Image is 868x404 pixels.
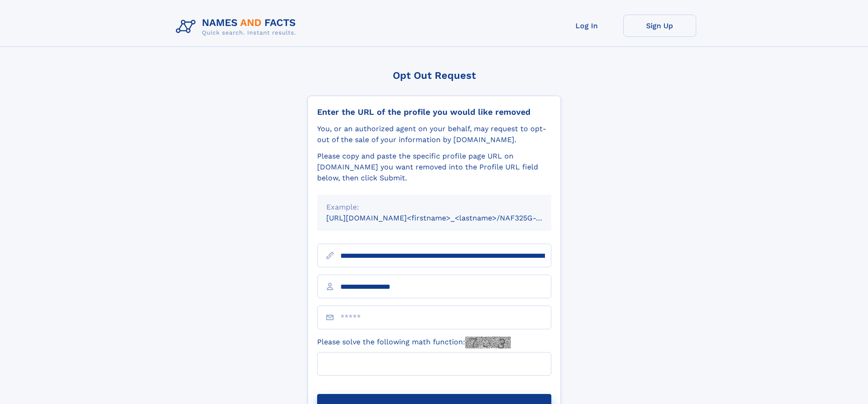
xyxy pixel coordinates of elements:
[317,123,551,145] div: You, or an authorized agent on your behalf, may request to opt-out of the sale of your informatio...
[623,15,696,37] a: Sign Up
[326,202,542,213] div: Example:
[317,107,551,117] div: Enter the URL of the profile you would like removed
[550,15,623,37] a: Log In
[317,151,551,184] div: Please copy and paste the specific profile page URL on [DOMAIN_NAME] you want removed into the Pr...
[326,214,569,222] small: [URL][DOMAIN_NAME]<firstname>_<lastname>/NAF325G-xxxxxxxx
[308,70,561,81] div: Opt Out Request
[317,337,511,348] label: Please solve the following math function:
[172,15,303,39] img: Logo Names and Facts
